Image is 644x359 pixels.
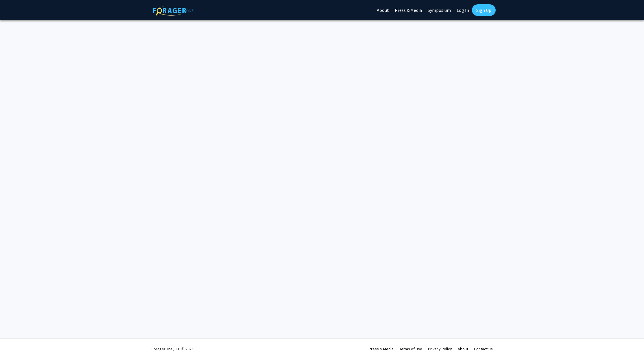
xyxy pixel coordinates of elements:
[399,346,422,351] a: Terms of Use
[369,346,394,351] a: Press & Media
[428,346,452,351] a: Privacy Policy
[152,339,193,359] div: ForagerOne, LLC © 2025
[474,346,493,351] a: Contact Us
[153,5,193,16] img: ForagerOne Logo
[458,346,468,351] a: About
[472,4,496,16] a: Sign Up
